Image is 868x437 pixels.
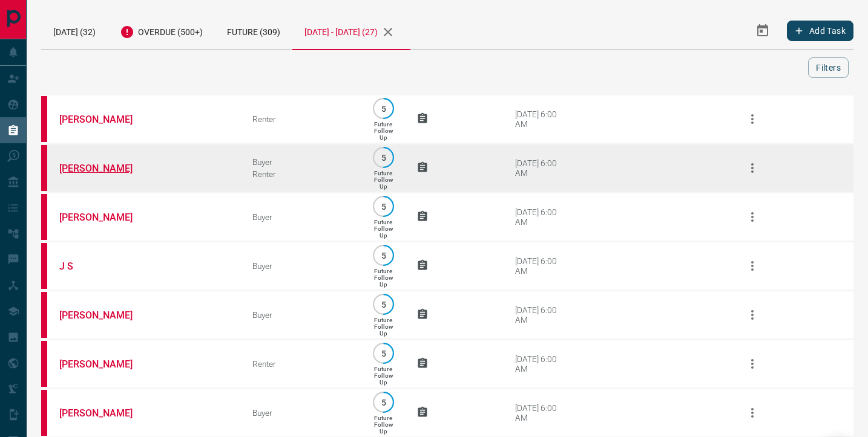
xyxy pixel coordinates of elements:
[374,121,393,141] p: Future Follow Up
[252,157,350,167] div: Buyer
[374,268,393,288] p: Future Follow Up
[379,251,388,260] p: 5
[374,219,393,239] p: Future Follow Up
[379,202,388,211] p: 5
[379,300,388,309] p: 5
[292,12,410,50] div: [DATE] - [DATE] (27)
[252,261,350,271] div: Buyer
[379,104,388,113] p: 5
[41,96,47,142] div: property.ca
[379,398,388,407] p: 5
[252,114,350,124] div: Renter
[748,16,777,45] button: Select Date Range
[808,57,849,78] button: Filters
[41,243,47,289] div: property.ca
[515,158,567,178] div: [DATE] 6:00 AM
[41,145,47,191] div: property.ca
[252,310,350,320] div: Buyer
[379,153,388,162] p: 5
[41,194,47,240] div: property.ca
[252,408,350,418] div: Buyer
[59,163,150,174] a: [PERSON_NAME]
[59,212,150,223] a: [PERSON_NAME]
[215,12,292,49] div: Future (309)
[59,309,150,321] a: [PERSON_NAME]
[515,354,567,374] div: [DATE] 6:00 AM
[374,170,393,190] p: Future Follow Up
[59,358,150,370] a: [PERSON_NAME]
[374,366,393,386] p: Future Follow Up
[41,12,108,49] div: [DATE] (32)
[41,341,47,387] div: property.ca
[515,403,567,422] div: [DATE] 6:00 AM
[59,261,150,272] a: J S
[515,305,567,325] div: [DATE] 6:00 AM
[108,12,215,49] div: Overdue (500+)
[252,212,350,222] div: Buyer
[515,109,567,129] div: [DATE] 6:00 AM
[252,169,350,179] div: Renter
[515,207,567,227] div: [DATE] 6:00 AM
[59,114,150,125] a: [PERSON_NAME]
[41,390,47,436] div: property.ca
[374,317,393,337] p: Future Follow Up
[787,21,853,41] button: Add Task
[41,292,47,338] div: property.ca
[252,359,350,369] div: Renter
[515,256,567,276] div: [DATE] 6:00 AM
[379,349,388,358] p: 5
[59,407,150,419] a: [PERSON_NAME]
[374,415,393,435] p: Future Follow Up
